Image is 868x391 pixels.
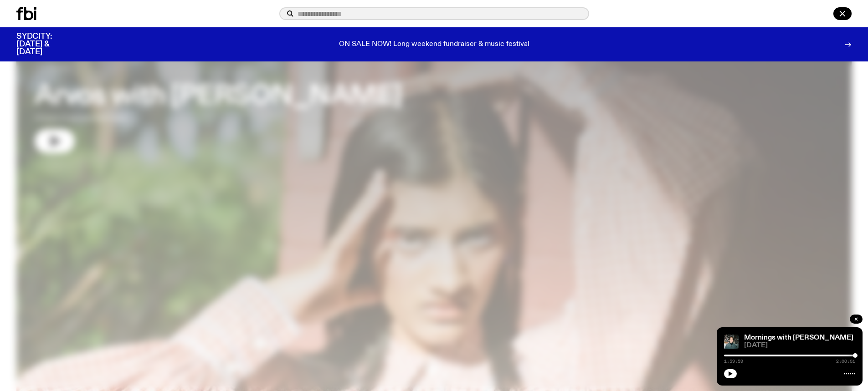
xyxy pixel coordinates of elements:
p: ON SALE NOW! Long weekend fundraiser & music festival [339,41,529,49]
span: 1:59:59 [724,359,743,364]
a: Mornings with [PERSON_NAME] [744,334,853,341]
span: 2:00:01 [836,359,855,364]
img: Radio presenter Ben Hansen sits in front of a wall of photos and an fbi radio sign. Film photo. B... [724,335,739,349]
span: [DATE] [744,342,855,349]
h3: SYDCITY: [DATE] & [DATE] [16,33,75,56]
